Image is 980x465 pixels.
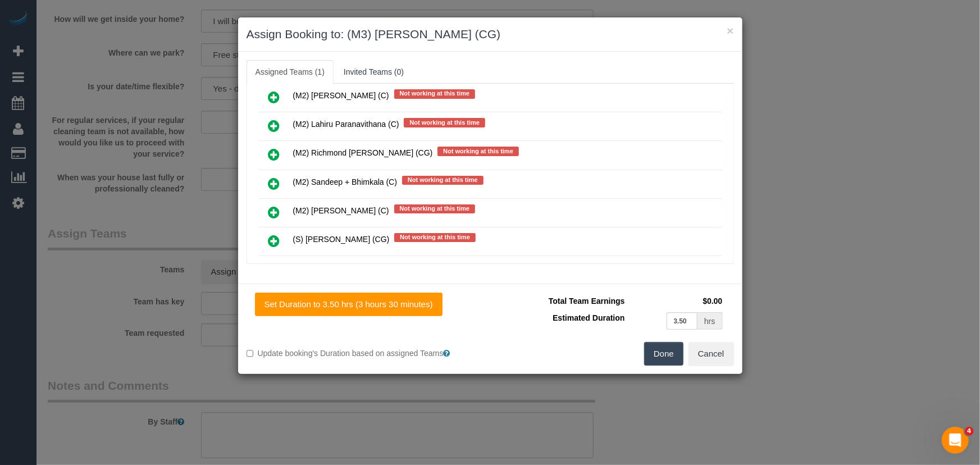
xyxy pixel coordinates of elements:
button: Set Duration to 3.50 hrs (3 hours 30 minutes) [255,293,443,316]
input: Update booking's Duration based on assigned Teams [247,350,254,357]
span: Not working at this time [394,204,476,213]
div: hrs [698,312,722,330]
h3: Assign Booking to: (M3) [PERSON_NAME] (CG) [247,26,734,43]
span: (S) [PERSON_NAME] (CG) [293,235,390,244]
span: Not working at this time [404,118,485,127]
span: Not working at this time [394,233,476,242]
span: 4 [965,427,974,436]
span: (M2) Lahiru Paranavithana (C) [293,120,399,129]
button: × [727,25,733,37]
td: $0.00 [628,293,726,309]
button: Done [644,342,683,366]
span: (M2) Richmond [PERSON_NAME] (CG) [293,149,433,158]
span: Not working at this time [394,89,476,98]
a: Invited Teams (0) [335,60,413,84]
span: Estimated Duration [553,313,625,322]
button: Cancel [689,342,734,366]
iframe: Intercom live chat [942,427,969,454]
span: Not working at this time [437,147,519,156]
label: Update booking's Duration based on assigned Teams [247,348,482,359]
span: (M2) Sandeep + Bhimkala (C) [293,177,398,186]
span: Not working at this time [402,176,484,185]
span: (M2) [PERSON_NAME] (C) [293,92,389,101]
a: Assigned Teams (1) [247,60,334,84]
span: (M2) [PERSON_NAME] (C) [293,206,389,215]
td: Total Team Earnings [499,293,628,309]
